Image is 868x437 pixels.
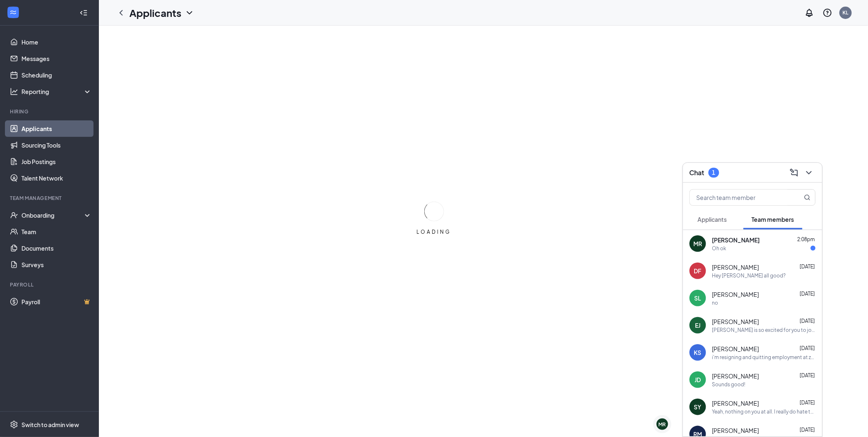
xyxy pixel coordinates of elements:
[185,8,194,18] svg: ChevronDown
[789,168,799,178] svg: ComposeMessage
[21,120,92,137] a: Applicants
[802,166,816,179] button: ChevronDown
[752,216,794,223] span: Team members
[10,281,90,288] div: Payroll
[21,67,92,83] a: Scheduling
[805,8,814,18] svg: Notifications
[712,354,816,361] div: i'm resigning and quitting employment at zaxbys. nothing to do with the workplace or anything i'v...
[21,240,92,256] a: Documents
[800,291,815,297] span: [DATE]
[690,168,704,177] h3: Chat
[804,168,814,178] svg: ChevronDown
[21,223,92,240] a: Team
[804,194,811,201] svg: MagnifyingGlass
[712,245,727,252] div: Oh ok
[798,236,815,242] span: 2:08pm
[712,272,786,279] div: Hey [PERSON_NAME] all good?
[10,211,18,219] svg: UserCheck
[800,372,815,378] span: [DATE]
[800,345,815,351] span: [DATE]
[21,137,92,153] a: Sourcing Tools
[800,399,815,406] span: [DATE]
[712,236,760,244] span: [PERSON_NAME]
[694,267,702,275] div: DF
[800,427,815,433] span: [DATE]
[21,256,92,273] a: Surveys
[694,403,702,411] div: SY
[21,294,92,310] a: PayrollCrown
[80,9,88,17] svg: Collapse
[695,294,702,302] div: SL
[414,228,455,235] div: LOADING
[10,195,90,202] div: Team Management
[712,408,816,415] div: Yeah, nothing on you at all. I really do hate to leave you like that, but I've had enough of it. ...
[129,6,181,20] h1: Applicants
[712,317,759,326] span: [PERSON_NAME]
[712,426,759,435] span: [PERSON_NAME]
[21,87,92,96] div: Reporting
[788,166,801,179] button: ComposeMessage
[712,263,759,271] span: [PERSON_NAME]
[21,211,85,219] div: Onboarding
[694,348,702,357] div: KS
[21,421,79,429] div: Switch to admin view
[695,376,701,384] div: JD
[694,240,702,248] div: MR
[10,421,18,429] svg: Settings
[21,34,92,50] a: Home
[116,8,126,18] svg: ChevronLeft
[712,381,746,388] div: Sounds good!
[10,108,90,115] div: Hiring
[698,216,727,223] span: Applicants
[10,87,18,96] svg: Analysis
[800,318,815,324] span: [DATE]
[712,327,816,334] div: [PERSON_NAME] is so excited for you to join our team! Do you know anyone else who might be intere...
[695,321,701,329] div: EJ
[712,299,718,306] div: no
[21,153,92,170] a: Job Postings
[690,190,788,205] input: Search team member
[843,9,849,16] div: KL
[659,421,666,428] div: MR
[21,170,92,186] a: Talent Network
[21,50,92,67] a: Messages
[9,8,17,16] svg: WorkstreamLogo
[712,345,759,353] span: [PERSON_NAME]
[712,372,759,380] span: [PERSON_NAME]
[800,263,815,270] span: [DATE]
[712,169,716,176] div: 1
[712,290,759,298] span: [PERSON_NAME]
[823,8,833,18] svg: QuestionInfo
[712,399,759,407] span: [PERSON_NAME]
